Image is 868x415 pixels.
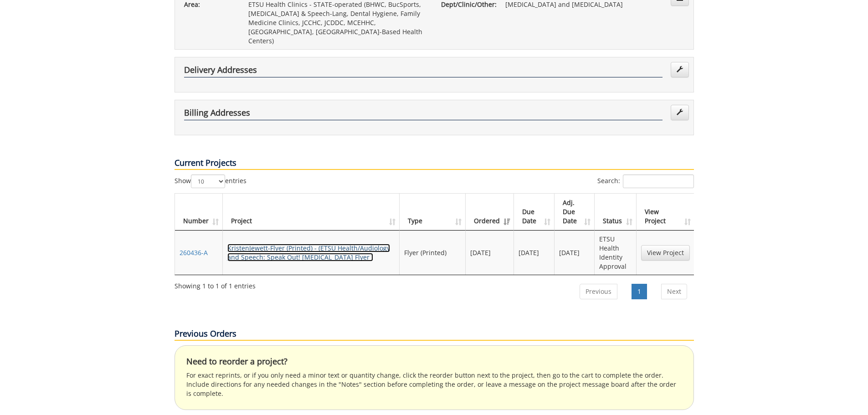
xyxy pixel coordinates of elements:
th: Type: activate to sort column ascending [400,194,466,231]
a: 260436-A [180,248,208,257]
p: Previous Orders [175,328,694,341]
th: Due Date: activate to sort column ascending [514,194,555,231]
label: Search: [597,174,694,188]
th: Number: activate to sort column ascending [175,194,223,231]
a: View Project [641,245,690,261]
td: ETSU Health Identity Approval [595,231,636,275]
p: For exact reprints, or if you only need a minor text or quantity change, click the reorder button... [186,371,682,398]
input: Search: [623,174,694,188]
td: Flyer (Printed) [400,231,466,275]
a: KristenJewett-Flyer (Printed) - (ETSU Health/Audiology and Speech: Speak Out! [MEDICAL_DATA] Flyer ) [227,244,390,261]
label: Show entries [175,174,247,188]
th: Ordered: activate to sort column ascending [466,194,514,231]
h4: Billing Addresses [184,108,663,120]
select: Showentries [191,174,225,188]
th: View Project: activate to sort column ascending [637,194,694,231]
th: Status: activate to sort column ascending [595,194,636,231]
th: Adj. Due Date: activate to sort column ascending [555,194,595,231]
a: Edit Addresses [671,62,689,77]
div: Showing 1 to 1 of 1 entries [175,278,256,291]
h4: Need to reorder a project? [186,357,682,366]
a: Edit Addresses [671,105,689,120]
td: [DATE] [466,231,514,275]
td: [DATE] [514,231,555,275]
h4: Delivery Addresses [184,66,663,77]
p: Current Projects [175,157,694,170]
th: Project: activate to sort column ascending [223,194,400,231]
td: [DATE] [555,231,595,275]
a: 1 [632,284,647,299]
a: Previous [580,284,617,299]
a: Next [661,284,687,299]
